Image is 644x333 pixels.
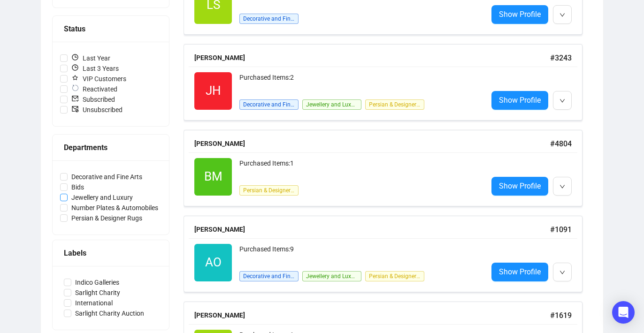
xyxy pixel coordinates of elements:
span: Decorative and Fine Arts [239,14,299,24]
div: [PERSON_NAME] [194,138,550,149]
span: Persian & Designer Rugs [365,99,424,110]
span: # 1091 [550,225,572,234]
div: Purchased Items: 9 [239,244,480,263]
span: Persian & Designer Rugs [68,213,146,223]
span: BM [204,167,222,186]
span: Indico Galleries [71,277,123,288]
span: Jewellery and Luxury [302,271,361,281]
span: Decorative and Fine Arts [239,99,299,110]
span: Persian & Designer Rugs [365,271,424,281]
span: Show Profile [499,8,541,20]
div: Purchased Items: 2 [239,72,480,91]
span: Jewellery and Luxury [302,99,361,110]
div: Purchased Items: 1 [239,158,480,177]
a: Show Profile [491,263,548,281]
span: Decorative and Fine Arts [68,172,146,182]
span: down [560,12,565,18]
div: Labels [64,247,158,259]
span: Show Profile [499,94,541,106]
a: Show Profile [491,5,548,24]
div: Status [64,23,158,35]
span: International [71,298,116,308]
span: Persian & Designer Rugs [239,185,299,196]
span: Reactivated [68,84,121,94]
a: Show Profile [491,91,548,110]
span: VIP Customers [68,74,130,84]
a: Show Profile [491,177,548,196]
span: Show Profile [499,266,541,278]
span: down [560,270,565,275]
span: Last Year [68,53,114,63]
span: Sarlight Charity [71,288,124,298]
span: down [560,184,565,189]
a: [PERSON_NAME]#3243JHPurchased Items:2Decorative and Fine ArtsJewellery and LuxuryPersian & Design... [184,44,592,121]
div: [PERSON_NAME] [194,53,550,63]
span: Jewellery and Luxury [68,192,137,203]
div: [PERSON_NAME] [194,310,550,320]
span: Bids [68,182,88,192]
span: Decorative and Fine Arts [239,271,299,281]
div: Departments [64,142,158,153]
span: down [560,98,565,104]
span: Show Profile [499,180,541,192]
span: Number Plates & Automobiles [68,203,162,213]
span: # 1619 [550,311,572,320]
div: [PERSON_NAME] [194,224,550,235]
span: Last 3 Years [68,63,123,74]
a: [PERSON_NAME]#4804BMPurchased Items:1Persian & Designer RugsShow Profile [184,130,592,206]
span: Unsubscribed [68,105,126,115]
span: # 3243 [550,53,572,62]
div: Open Intercom Messenger [612,301,635,324]
a: [PERSON_NAME]#1091AOPurchased Items:9Decorative and Fine ArtsJewellery and LuxuryPersian & Design... [184,216,592,292]
span: Subscribed [68,94,119,105]
span: # 4804 [550,139,572,148]
span: Sarlight Charity Auction [71,308,148,318]
span: JH [206,81,221,100]
span: AO [205,253,222,272]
